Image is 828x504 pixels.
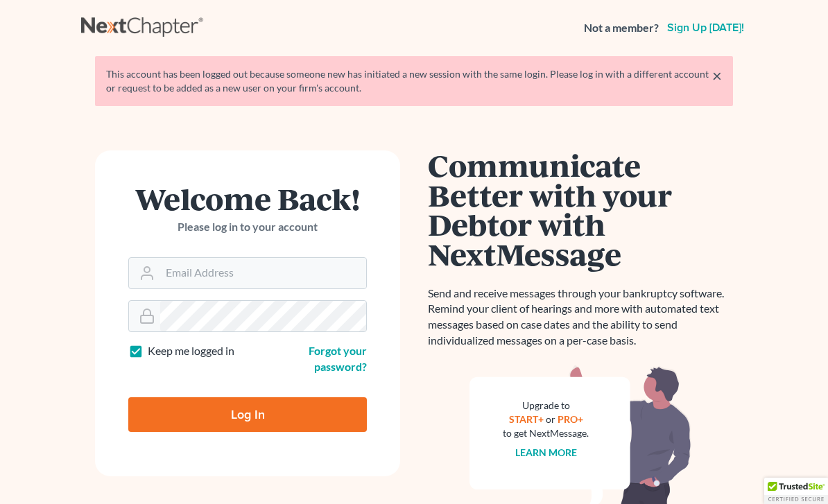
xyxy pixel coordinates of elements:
h1: Welcome Back! [128,184,367,214]
div: TrustedSite Certified [764,478,828,504]
div: Upgrade to [503,399,589,412]
span: or [546,413,555,425]
h1: Communicate Better with your Debtor with NextMessage [428,150,733,269]
a: × [712,67,722,84]
a: PRO+ [558,413,583,425]
div: This account has been logged out because someone new has initiated a new session with the same lo... [106,67,722,95]
a: Forgot your password? [309,344,367,373]
a: START+ [509,413,544,425]
label: Keep me logged in [148,343,234,359]
input: Log In [128,397,367,432]
a: Sign up [DATE]! [664,22,747,33]
p: Send and receive messages through your bankruptcy software. Remind your client of hearings and mo... [428,286,733,349]
input: Email Address [160,258,366,288]
div: to get NextMessage. [503,426,589,440]
p: Please log in to your account [128,219,367,235]
strong: Not a member? [584,20,659,36]
a: Learn more [515,446,577,458]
